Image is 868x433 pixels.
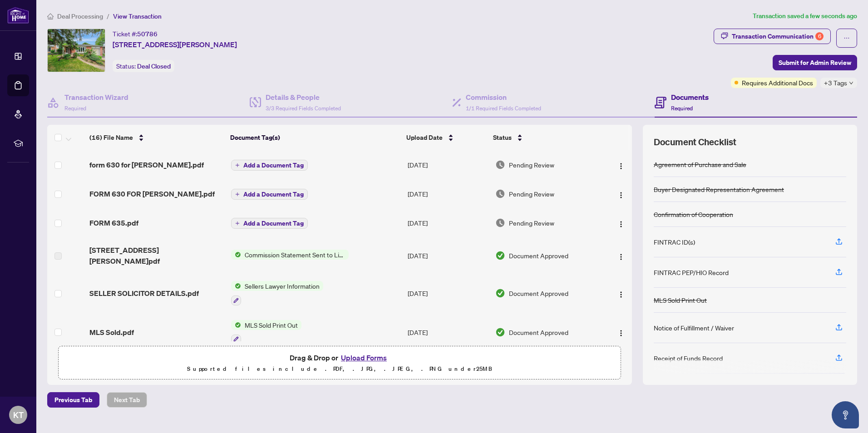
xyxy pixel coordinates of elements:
img: Document Status [495,327,505,337]
span: Add a Document Tag [243,162,304,168]
img: Document Status [495,218,505,228]
span: form 630 for [PERSON_NAME].pdf [89,159,204,170]
span: SELLER SOLICITOR DETAILS.pdf [89,288,199,299]
img: logo [7,7,29,24]
span: Pending Review [509,189,554,199]
li: / [107,11,109,21]
td: [DATE] [404,179,492,208]
h4: Commission [466,92,541,103]
button: Transaction Communication6 [714,29,831,44]
span: plus [235,221,240,226]
button: Status IconMLS Sold Print Out [231,320,301,344]
span: Requires Additional Docs [742,78,813,88]
div: Confirmation of Cooperation [654,209,733,219]
span: Required [671,105,693,112]
button: Add a Document Tag [231,188,308,200]
span: [STREET_ADDRESS][PERSON_NAME] [113,39,237,50]
button: Upload Forms [338,352,390,364]
img: Logo [617,162,625,170]
div: Receipt of Funds Record [654,353,723,363]
img: Document Status [495,251,505,261]
td: [DATE] [404,313,492,352]
span: MLS Sold.pdf [89,327,134,338]
img: Logo [617,192,625,199]
button: Logo [614,325,628,340]
img: Document Status [495,288,505,298]
span: [STREET_ADDRESS][PERSON_NAME]pdf [89,245,224,266]
h4: Details & People [266,92,341,103]
span: 1/1 Required Fields Completed [466,105,541,112]
img: Document Status [495,160,505,170]
span: home [47,13,54,20]
div: Agreement of Purchase and Sale [654,159,746,169]
img: Status Icon [231,250,241,260]
span: plus [235,163,240,167]
div: Transaction Communication [732,29,824,44]
span: Document Checklist [654,136,736,148]
button: Add a Document Tag [231,218,308,229]
span: Document Approved [509,288,568,298]
span: FORM 635.pdf [89,217,138,228]
button: Logo [614,216,628,230]
span: Status [493,133,512,143]
img: IMG-X12210053_1.jpg [48,29,105,72]
div: FINTRAC ID(s) [654,237,695,247]
img: Status Icon [231,281,241,291]
span: down [849,81,853,85]
div: FINTRAC PEP/HIO Record [654,267,729,277]
div: Notice of Fulfillment / Waiver [654,323,734,333]
img: Status Icon [231,320,241,330]
img: Logo [617,221,625,228]
button: Next Tab [107,392,147,408]
span: Sellers Lawyer Information [241,281,323,291]
th: Upload Date [403,125,490,150]
span: Drag & Drop or [290,352,390,364]
button: Logo [614,248,628,263]
span: ellipsis [843,35,850,41]
button: Add a Document Tag [231,159,308,171]
button: Status IconCommission Statement Sent to Listing Brokerage [231,250,349,260]
span: Deal Closed [137,62,171,70]
button: Add a Document Tag [231,160,308,171]
th: Status [489,125,598,150]
span: 3/3 Required Fields Completed [266,105,341,112]
th: Document Tag(s) [227,125,403,150]
span: Deal Processing [57,12,103,20]
span: Add a Document Tag [243,220,304,226]
span: Commission Statement Sent to Listing Brokerage [241,250,349,260]
span: FORM 630 FOR [PERSON_NAME].pdf [89,188,215,199]
img: Logo [617,253,625,261]
button: Previous Tab [47,392,99,408]
button: Open asap [832,401,859,428]
span: Drag & Drop orUpload FormsSupported files include .PDF, .JPG, .JPEG, .PNG under25MB [59,346,621,380]
img: Logo [617,291,625,298]
span: (16) File Name [89,133,133,143]
td: [DATE] [404,237,492,274]
span: Document Approved [509,327,568,337]
button: Add a Document Tag [231,217,308,229]
th: (16) File Name [86,125,227,150]
button: Submit for Admin Review [773,55,857,70]
span: Add a Document Tag [243,191,304,197]
div: Status: [113,60,174,72]
td: [DATE] [404,150,492,179]
span: Previous Tab [54,393,92,407]
button: Logo [614,157,628,172]
h4: Transaction Wizard [64,92,128,103]
button: Add a Document Tag [231,189,308,200]
span: Upload Date [406,133,443,143]
span: Document Approved [509,251,568,261]
span: plus [235,192,240,197]
div: Ticket #: [113,29,158,39]
button: Status IconSellers Lawyer Information [231,281,323,305]
p: Supported files include .PDF, .JPG, .JPEG, .PNG under 25 MB [64,364,615,374]
div: Buyer Designated Representation Agreement [654,184,784,194]
span: Submit for Admin Review [779,55,851,70]
h4: Documents [671,92,709,103]
td: [DATE] [404,274,492,313]
span: View Transaction [113,12,162,20]
img: Logo [617,330,625,337]
span: Required [64,105,86,112]
button: Logo [614,286,628,300]
span: 50786 [137,30,158,38]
